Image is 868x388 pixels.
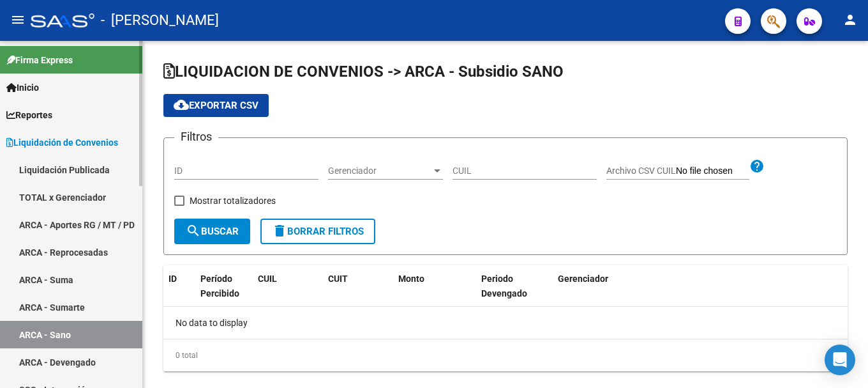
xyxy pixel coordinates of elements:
[323,265,393,307] datatable-header-cell: CUIT
[6,53,73,67] span: Firma Express
[163,94,269,117] button: Exportar CSV
[476,265,553,307] datatable-header-cell: Periodo Devengado
[825,345,855,375] div: Open Intercom Messenger
[190,193,276,208] span: Mostrar totalizadores
[481,274,527,299] span: Periodo Devengado
[186,223,201,238] mat-icon: search
[174,100,258,111] span: Exportar CSV
[558,274,608,284] span: Gerenciador
[174,97,189,113] mat-icon: cloud_download
[163,265,195,307] datatable-header-cell: ID
[195,265,253,307] datatable-header-cell: Período Percibido
[101,6,219,35] span: - [PERSON_NAME]
[258,274,277,284] span: CUIL
[6,136,118,150] span: Liquidación de Convenios
[749,159,765,174] mat-icon: help
[398,274,424,284] span: Monto
[260,219,375,244] button: Borrar Filtros
[328,166,431,176] span: Gerenciador
[10,12,26,27] mat-icon: menu
[676,166,749,177] input: Archivo CSV CUIL
[253,265,323,307] datatable-header-cell: CUIL
[553,265,848,307] datatable-header-cell: Gerenciador
[163,339,848,371] div: 0 total
[168,274,177,284] span: ID
[272,226,364,237] span: Borrar Filtros
[174,128,218,146] h3: Filtros
[272,223,287,238] mat-icon: delete
[606,166,676,176] span: Archivo CSV CUIL
[6,108,52,122] span: Reportes
[200,274,239,299] span: Período Percibido
[174,219,250,244] button: Buscar
[393,265,476,307] datatable-header-cell: Monto
[186,226,239,237] span: Buscar
[328,274,348,284] span: CUIT
[842,12,858,27] mat-icon: person
[163,307,848,339] div: No data to display
[6,81,39,95] span: Inicio
[163,63,564,81] span: LIQUIDACION DE CONVENIOS -> ARCA - Subsidio SANO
